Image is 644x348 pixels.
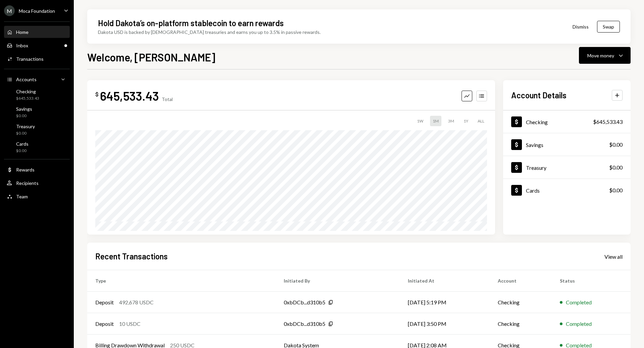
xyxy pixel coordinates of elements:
button: Dismiss [564,19,597,35]
div: Inbox [16,43,28,48]
div: Team [16,194,28,199]
a: Savings$0.00 [503,133,631,156]
div: 1Y [461,116,471,126]
div: Completed [566,298,592,306]
a: Cards$0.00 [4,139,70,155]
a: View all [604,253,623,260]
th: Account [490,270,552,292]
div: 0xbDCb...d310b5 [284,298,325,306]
div: Transactions [16,56,44,62]
div: Home [16,29,29,35]
h2: Account Details [511,90,567,101]
div: $0.00 [16,131,35,136]
div: Treasury [16,123,35,129]
a: Checking$645,533.43 [503,110,631,133]
div: Checking [526,119,548,125]
a: Recipients [4,177,70,189]
a: Savings$0.00 [4,104,70,120]
div: Dakota USD is backed by [DEMOGRAPHIC_DATA] treasuries and earns you up to 3.5% in passive rewards. [98,29,321,36]
td: Checking [490,313,552,335]
a: Checking$645,533.43 [4,87,70,103]
h2: Recent Transactions [95,251,168,262]
th: Initiated By [276,270,400,292]
a: Rewards [4,163,70,176]
td: [DATE] 3:50 PM [400,313,490,335]
div: M [4,5,15,16]
h1: Welcome, [PERSON_NAME] [87,50,215,64]
a: Treasury$0.00 [4,121,70,138]
div: Cards [16,141,29,147]
a: Cards$0.00 [503,179,631,201]
div: 0xbDCb...d310b5 [284,320,325,328]
div: 3M [445,116,457,126]
a: Home [4,26,70,38]
div: Rewards [16,167,35,172]
div: Accounts [16,77,37,82]
td: [DATE] 5:19 PM [400,292,490,313]
div: $645,533.43 [593,118,623,126]
th: Status [552,270,631,292]
div: Recipients [16,180,39,186]
a: Inbox [4,39,70,51]
a: Transactions [4,53,70,65]
div: $0.00 [609,163,623,171]
div: Moca Foundation [19,8,55,14]
div: Checking [16,89,39,94]
div: Treasury [526,164,546,171]
button: Move money [579,47,631,64]
a: Team [4,190,70,202]
td: Checking [490,292,552,313]
div: 645,533.43 [100,88,159,103]
div: Deposit [95,298,114,306]
div: Deposit [95,320,114,328]
div: 492,678 USDC [119,298,154,306]
div: 10 USDC [119,320,141,328]
div: 1W [414,116,426,126]
div: Move money [587,52,614,59]
div: Cards [526,187,540,194]
div: Completed [566,320,592,328]
a: Treasury$0.00 [503,156,631,179]
button: Swap [597,21,620,33]
div: $0.00 [609,141,623,149]
div: $0.00 [609,186,623,194]
div: $ [95,91,99,98]
a: Accounts [4,73,70,85]
div: $0.00 [16,148,29,154]
th: Type [87,270,276,292]
div: Total [162,96,173,102]
div: $0.00 [16,113,32,119]
div: 1M [430,116,441,126]
div: $645,533.43 [16,96,39,101]
div: Hold Dakota’s on-platform stablecoin to earn rewards [98,17,284,29]
div: Savings [526,142,543,148]
th: Initiated At [400,270,490,292]
div: ALL [475,116,487,126]
div: Savings [16,106,32,112]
